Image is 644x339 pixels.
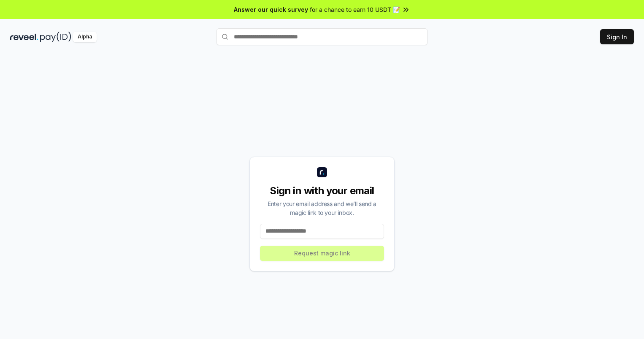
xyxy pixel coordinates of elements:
div: Sign in with your email [260,184,384,198]
span: Answer our quick survey [234,5,308,14]
span: for a chance to earn 10 USDT 📝 [310,5,400,14]
img: logo_small [317,167,327,177]
button: Sign In [600,29,634,44]
img: pay_id [40,32,71,42]
div: Alpha [73,32,97,42]
img: reveel_dark [10,32,38,42]
div: Enter your email address and we’ll send a magic link to your inbox. [260,199,384,217]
